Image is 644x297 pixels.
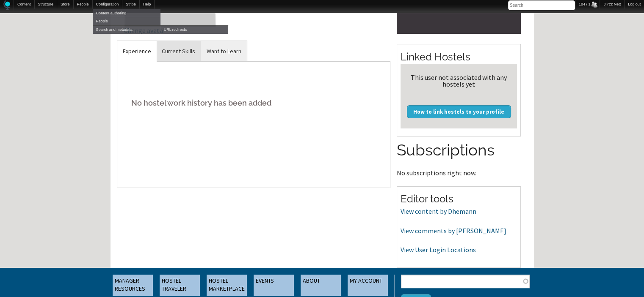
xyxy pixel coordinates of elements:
[404,74,514,87] div: This user not associated with any hostels yet
[401,226,506,235] a: View comments by [PERSON_NAME]
[397,139,521,176] section: No subscriptions right now.
[397,139,521,161] h2: Subscriptions
[160,275,200,296] a: HOSTEL TRAVELER
[156,41,201,62] a: Current Skills
[3,0,10,10] img: Home
[348,275,388,296] a: MY ACCOUNT
[113,275,153,296] a: MANAGER RESOURCES
[93,9,160,17] a: Content authoring
[401,50,517,64] h2: Linked Hostels
[401,207,476,215] a: View content by Dhemann
[117,41,157,62] a: Experience
[401,192,517,206] h2: Editor tools
[301,275,341,296] a: ABOUT
[207,275,247,296] a: HOSTEL MARKETPLACE
[254,275,294,296] a: EVENTS
[407,105,511,118] a: How to link hostels to your profile
[201,41,247,62] a: Want to Learn
[508,0,575,10] input: Search
[401,245,476,254] a: View User Login Locations
[124,90,384,116] h5: No hostel work history has been added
